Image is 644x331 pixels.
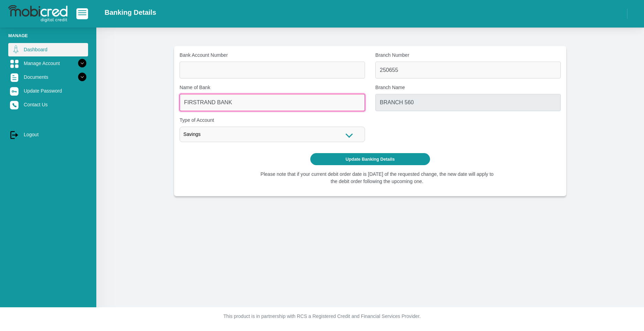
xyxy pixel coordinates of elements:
[180,127,365,142] div: Savings
[131,313,513,320] p: This product is in partnership with RCS a Registered Credit and Financial Services Provider.
[375,94,561,111] input: Branch Name
[8,32,88,39] li: Manage
[8,98,88,111] a: Contact Us
[8,128,88,141] a: Logout
[105,8,156,17] h2: Banking Details
[180,62,365,78] input: Bank Account Number
[8,5,67,22] img: logo-mobicred.svg
[8,71,88,84] a: Documents
[375,84,561,91] label: Branch Name
[375,62,561,78] input: Branch Number
[8,57,88,70] a: Manage Account
[8,84,88,97] a: Update Password
[180,94,365,111] input: Name of Bank
[8,43,88,56] a: Dashboard
[375,52,561,59] label: Branch Number
[310,153,430,165] button: Update Banking Details
[180,52,365,59] label: Bank Account Number
[180,84,365,91] label: Name of Bank
[180,117,365,124] label: Type of Account
[259,171,496,185] li: Please note that if your current debit order date is [DATE] of the requested change, the new date...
